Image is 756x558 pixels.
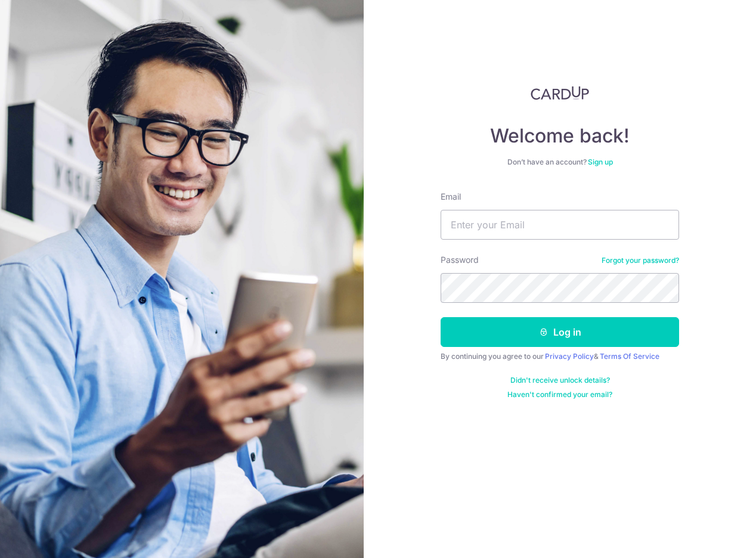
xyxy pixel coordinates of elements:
button: Log in [441,317,679,347]
label: Password [441,254,479,266]
input: Enter your Email [441,210,679,240]
div: By continuing you agree to our & [441,352,679,361]
a: Privacy Policy [545,352,594,361]
a: Forgot your password? [602,256,679,265]
a: Terms Of Service [600,352,659,361]
h4: Welcome back! [441,124,679,148]
a: Haven't confirmed your email? [507,390,612,399]
img: CardUp Logo [531,86,589,100]
label: Email [441,191,461,203]
a: Didn't receive unlock details? [510,376,610,385]
div: Don’t have an account? [441,157,679,167]
a: Sign up [588,157,613,166]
